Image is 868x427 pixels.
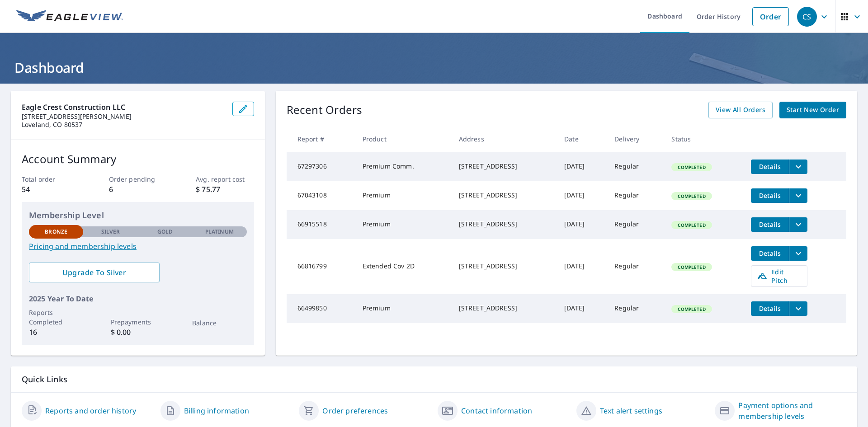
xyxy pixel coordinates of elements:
span: Edit Pitch [757,267,802,285]
a: Edit Pitch [751,265,807,287]
p: 16 [29,327,83,338]
th: Report # [287,126,355,152]
p: Order pending [109,174,167,184]
button: filesDropdownBtn-67043108 [789,188,807,203]
td: [DATE] [557,239,607,294]
th: Date [557,126,607,152]
th: Status [664,126,744,152]
span: Upgrade To Silver [36,267,152,277]
p: Reports Completed [29,308,83,327]
td: Regular [607,239,664,294]
td: 66499850 [287,294,355,323]
button: filesDropdownBtn-67297306 [789,160,807,174]
a: Text alert settings [600,405,662,416]
p: Quick Links [22,374,846,385]
div: [STREET_ADDRESS] [459,191,550,200]
span: Completed [672,222,711,228]
button: filesDropdownBtn-66915518 [789,217,807,232]
p: Total order [22,174,80,184]
span: Details [756,162,783,171]
a: Contact information [461,405,532,416]
div: [STREET_ADDRESS] [459,304,550,313]
th: Delivery [607,126,664,152]
span: Start New Order [787,104,839,116]
td: Regular [607,181,664,210]
span: Details [756,191,783,200]
p: 2025 Year To Date [29,293,247,304]
button: detailsBtn-66816799 [751,246,789,261]
a: Order preferences [322,405,388,416]
th: Product [355,126,452,152]
td: Extended Cov 2D [355,239,452,294]
td: [DATE] [557,210,607,239]
p: Membership Level [29,209,247,221]
span: Details [756,220,783,229]
span: Completed [672,306,711,312]
p: $ 75.77 [196,184,254,195]
span: View All Orders [716,104,765,116]
a: Order [752,7,789,26]
div: [STREET_ADDRESS] [459,162,550,171]
td: Regular [607,152,664,181]
span: Details [756,249,783,258]
span: Details [756,304,783,313]
td: Regular [607,210,664,239]
p: Avg. report cost [196,174,254,184]
button: detailsBtn-66915518 [751,217,789,232]
td: Regular [607,294,664,323]
div: [STREET_ADDRESS] [459,220,550,229]
p: Balance [192,318,246,328]
a: View All Orders [708,102,773,118]
td: Premium [355,181,452,210]
td: [DATE] [557,294,607,323]
span: Completed [672,164,711,170]
div: CS [797,7,817,27]
p: Gold [157,228,173,236]
button: filesDropdownBtn-66816799 [789,246,807,261]
p: 6 [109,184,167,195]
span: Completed [672,264,711,270]
a: Payment options and membership levels [738,400,846,422]
div: [STREET_ADDRESS] [459,262,550,271]
p: 54 [22,184,80,195]
td: [DATE] [557,152,607,181]
td: 66915518 [287,210,355,239]
button: filesDropdownBtn-66499850 [789,301,807,316]
p: Platinum [205,228,234,236]
p: Silver [101,228,120,236]
button: detailsBtn-67043108 [751,188,789,203]
p: Recent Orders [287,102,363,118]
th: Address [452,126,557,152]
p: Prepayments [111,317,165,327]
p: Loveland, CO 80537 [22,121,225,129]
td: Premium [355,294,452,323]
td: Premium [355,210,452,239]
p: Bronze [45,228,67,236]
a: Upgrade To Silver [29,263,160,282]
td: 66816799 [287,239,355,294]
td: Premium Comm. [355,152,452,181]
button: detailsBtn-66499850 [751,301,789,316]
p: $ 0.00 [111,327,165,338]
p: Eagle Crest Construction LLC [22,102,225,113]
td: [DATE] [557,181,607,210]
a: Billing information [184,405,249,416]
a: Reports and order history [45,405,136,416]
img: EV Logo [16,10,123,23]
h1: Dashboard [11,58,857,77]
a: Pricing and membership levels [29,241,247,252]
a: Start New Order [779,102,846,118]
td: 67297306 [287,152,355,181]
button: detailsBtn-67297306 [751,160,789,174]
p: Account Summary [22,151,254,167]
td: 67043108 [287,181,355,210]
p: [STREET_ADDRESS][PERSON_NAME] [22,113,225,121]
span: Completed [672,193,711,199]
